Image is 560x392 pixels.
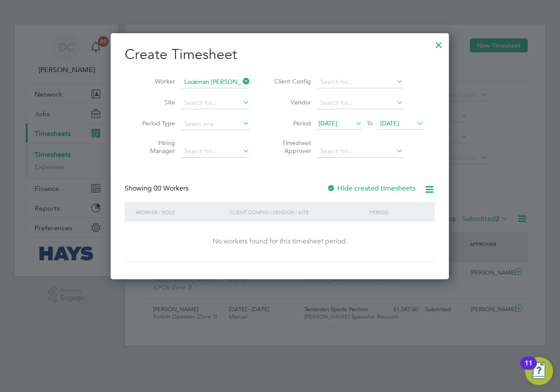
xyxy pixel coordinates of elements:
[136,139,175,155] label: Hiring Manager
[125,45,435,64] h2: Create Timesheet
[317,97,403,109] input: Search for...
[364,118,375,129] span: To
[136,77,175,85] label: Worker
[525,363,532,375] div: 11
[380,119,399,127] span: [DATE]
[133,237,426,246] div: No workers found for this timesheet period.
[181,97,250,109] input: Search for...
[272,77,311,85] label: Client Config
[318,119,337,127] span: [DATE]
[272,98,311,106] label: Vendor
[317,146,403,158] input: Search for...
[181,76,250,88] input: Search for...
[125,184,190,193] div: Showing
[227,202,367,222] div: Client Config / Vendor / Site
[154,184,189,193] span: 00 Workers
[136,98,175,106] label: Site
[525,357,553,385] button: Open Resource Center, 11 new notifications
[317,76,403,88] input: Search for...
[181,118,250,130] input: Select one
[272,119,311,127] label: Period
[181,146,250,158] input: Search for...
[133,202,227,222] div: Worker / Role
[367,202,426,222] div: Period
[272,139,311,155] label: Timesheet Approver
[327,184,416,193] label: Hide created timesheets
[136,119,175,127] label: Period Type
